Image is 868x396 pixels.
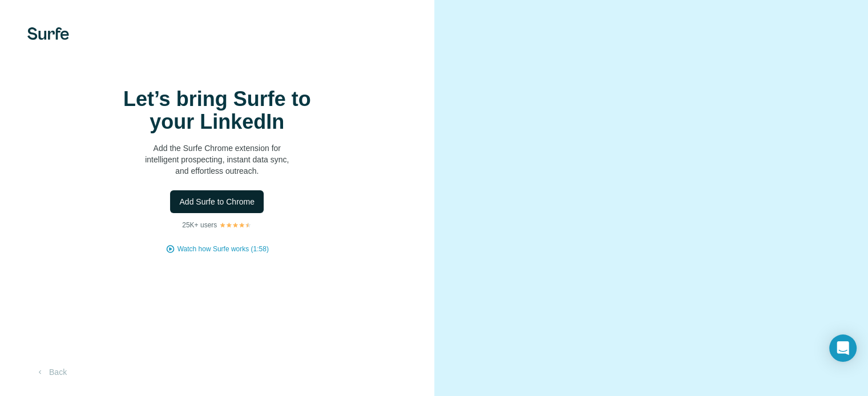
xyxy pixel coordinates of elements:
button: Add Surfe to Chrome [170,190,264,213]
button: Watch how Surfe works (1:58) [177,244,269,254]
span: Add Surfe to Chrome [179,196,255,207]
h1: Let’s bring Surfe to your LinkedIn [103,88,331,133]
img: Rating Stars [219,222,252,228]
p: Add the Surfe Chrome extension for intelligent prospecting, instant data sync, and effortless out... [103,142,331,177]
div: Open Intercom Messenger [829,334,857,362]
p: 25K+ users [182,220,217,230]
button: Back [27,362,75,382]
img: Surfe's logo [27,27,69,40]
